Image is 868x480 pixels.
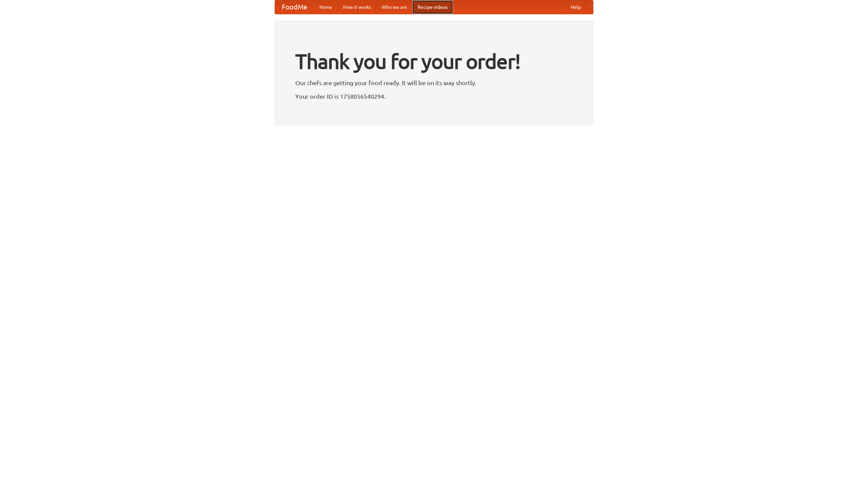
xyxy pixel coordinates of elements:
p: Your order ID is 1758056540294. [295,91,573,101]
h1: Thank you for your order! [295,45,573,78]
a: FoodMe [275,0,314,14]
a: Help [565,0,586,14]
a: Who we are [376,0,412,14]
a: Home [314,0,338,14]
p: Our chefs are getting your food ready. It will be on its way shortly. [295,78,573,88]
a: Recipe videos [412,0,453,14]
a: How it works [338,0,376,14]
